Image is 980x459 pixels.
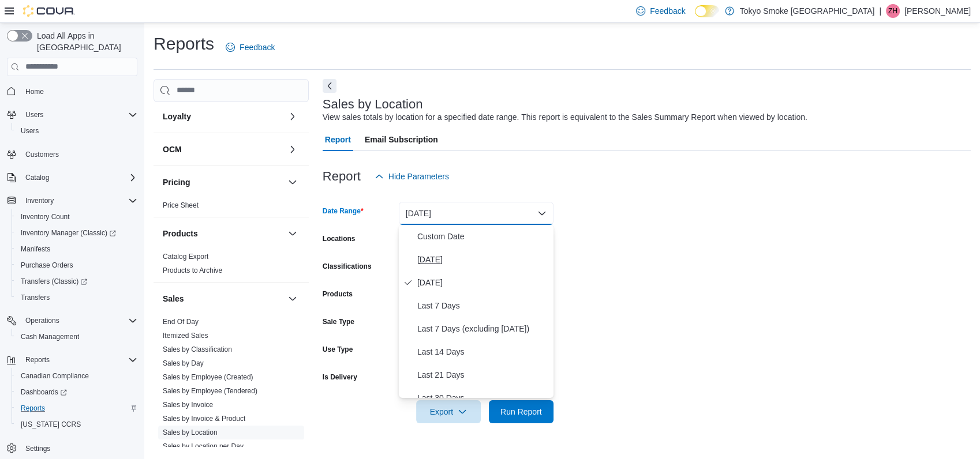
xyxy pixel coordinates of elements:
[21,441,137,455] span: Settings
[163,414,245,423] span: Sales by Invoice & Product
[286,292,300,306] button: Sales
[16,291,137,304] span: Transfers
[163,201,199,209] a: Price Sheet
[25,444,50,453] span: Settings
[323,170,361,183] h3: Report
[21,108,48,122] button: Users
[21,371,89,381] span: Canadian Compliance
[21,404,45,413] span: Reports
[12,400,142,416] button: Reports
[163,386,257,396] span: Sales by Employee (Tendered)
[154,32,214,55] h1: Reports
[154,250,309,282] div: Products
[163,428,218,437] a: Sales by Location
[21,314,64,328] button: Operations
[16,291,54,304] a: Transfers
[163,400,213,409] span: Sales by Invoice
[16,417,85,431] a: [US_STATE] CCRS
[423,400,474,423] span: Export
[286,175,300,189] button: Pricing
[16,401,50,415] a: Reports
[163,228,198,239] h3: Products
[2,352,142,368] button: Reports
[163,176,190,188] h3: Pricing
[323,289,353,299] label: Products
[16,330,84,344] a: Cash Management
[489,400,553,423] button: Run Report
[21,314,137,328] span: Operations
[417,276,549,289] span: [DATE]
[163,293,283,304] button: Sales
[12,368,142,384] button: Canadian Compliance
[417,368,549,382] span: Last 21 Days
[21,277,87,286] span: Transfers (Classic)
[21,148,63,161] a: Customers
[12,416,142,432] button: [US_STATE] CCRS
[16,242,137,256] span: Manifests
[163,318,199,326] a: End Of Day
[16,417,137,431] span: Washington CCRS
[399,202,553,225] button: [DATE]
[2,193,142,209] button: Inventory
[16,124,43,138] a: Users
[23,5,75,17] img: Cova
[12,123,142,139] button: Users
[417,229,549,243] span: Custom Date
[388,171,449,182] span: Hide Parameters
[21,353,54,367] button: Reports
[163,293,184,304] h3: Sales
[16,258,137,272] span: Purchase Orders
[21,84,137,99] span: Home
[12,273,142,289] a: Transfers (Classic)
[240,42,275,53] span: Feedback
[323,373,357,382] label: Is Delivery
[16,401,137,415] span: Reports
[163,387,257,395] a: Sales by Employee (Tendered)
[16,226,137,240] span: Inventory Manager (Classic)
[21,212,70,221] span: Inventory Count
[25,316,59,325] span: Operations
[904,4,971,18] p: [PERSON_NAME]
[163,332,208,340] a: Itemized Sales
[12,257,142,273] button: Purchase Orders
[365,128,438,151] span: Email Subscription
[163,442,244,451] span: Sales by Location per Day
[695,5,719,17] input: Dark Mode
[163,401,213,409] a: Sales by Invoice
[650,5,685,17] span: Feedback
[2,439,142,456] button: Settings
[323,317,354,326] label: Sale Type
[16,369,93,383] a: Canadian Compliance
[12,209,142,225] button: Inventory Count
[323,111,807,123] div: View sales totals by location for a specified date range. This report is equivalent to the Sales ...
[2,313,142,329] button: Operations
[286,110,300,123] button: Loyalty
[370,165,454,188] button: Hide Parameters
[21,293,50,302] span: Transfers
[21,194,58,208] button: Inventory
[323,206,364,216] label: Date Range
[163,144,182,155] h3: OCM
[12,225,142,241] a: Inventory Manager (Classic)
[323,234,356,243] label: Locations
[21,387,67,397] span: Dashboards
[163,442,244,450] a: Sales by Location per Day
[21,332,79,341] span: Cash Management
[2,107,142,123] button: Users
[12,289,142,306] button: Transfers
[399,225,553,398] div: Select listbox
[16,210,137,224] span: Inventory Count
[286,142,300,156] button: OCM
[21,171,137,185] span: Catalog
[163,373,253,382] span: Sales by Employee (Created)
[25,87,44,96] span: Home
[323,262,372,271] label: Classifications
[21,420,81,429] span: [US_STATE] CCRS
[221,36,279,59] a: Feedback
[500,406,542,417] span: Run Report
[323,79,336,93] button: Next
[163,176,283,188] button: Pricing
[163,331,208,340] span: Itemized Sales
[16,369,137,383] span: Canadian Compliance
[21,244,50,254] span: Manifests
